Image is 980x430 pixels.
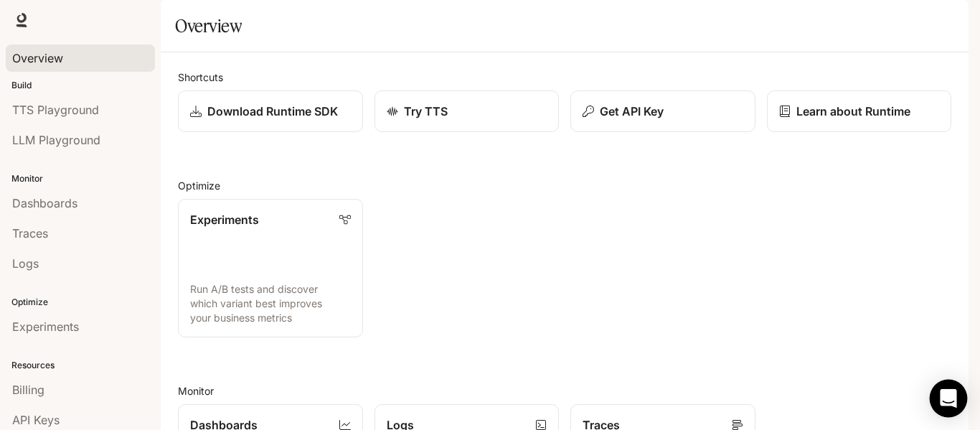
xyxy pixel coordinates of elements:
[374,90,560,132] a: Try TTS
[175,11,242,40] h1: Overview
[178,90,363,132] a: Download Runtime SDK
[207,103,338,120] p: Download Runtime SDK
[178,199,363,337] a: ExperimentsRun A/B tests and discover which variant best improves your business metrics
[178,383,951,398] h2: Monitor
[190,211,259,228] p: Experiments
[190,282,351,325] p: Run A/B tests and discover which variant best improves your business metrics
[767,90,952,132] a: Learn about Runtime
[600,103,664,120] p: Get API Key
[796,103,910,120] p: Learn about Runtime
[178,70,951,85] h2: Shortcuts
[178,178,951,193] h2: Optimize
[404,103,448,120] p: Try TTS
[930,380,968,418] div: Open Intercom Messenger
[570,90,755,132] button: Get API Key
